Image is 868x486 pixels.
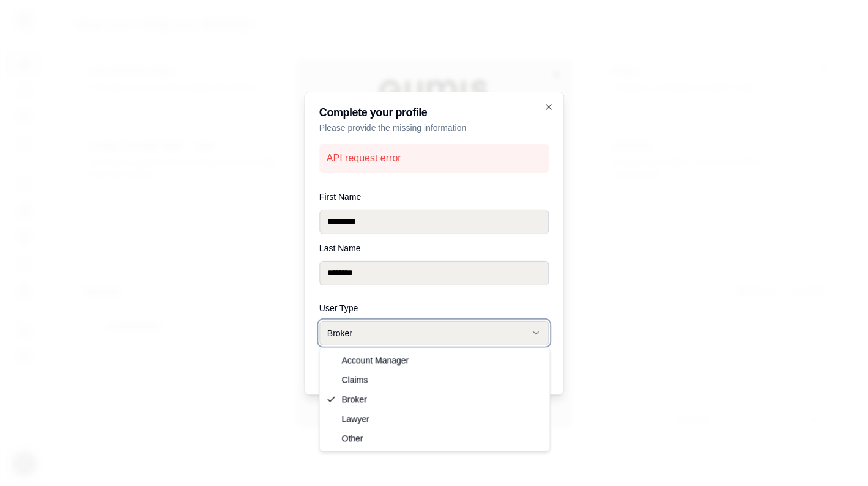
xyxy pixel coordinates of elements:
span: Broker [342,394,367,406]
h2: Complete your profile [319,107,549,118]
span: Claims [342,374,368,386]
label: User Type [319,304,549,312]
p: Please provide the missing information [319,122,549,134]
label: Last Name [319,244,549,252]
div: API request error [319,144,549,173]
span: Other [342,433,363,445]
span: Lawyer [342,413,369,425]
label: First Name [319,193,549,201]
span: Account Manager [342,355,409,367]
